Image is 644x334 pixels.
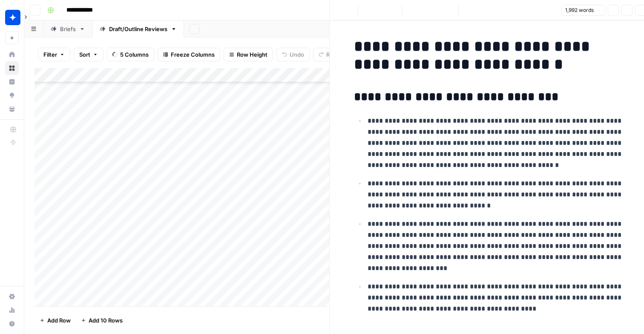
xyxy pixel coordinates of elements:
[158,48,220,61] button: Freeze Columns
[38,48,70,61] button: Filter
[5,303,19,317] a: Usage
[171,50,215,59] span: Freeze Columns
[5,61,19,75] a: Browse
[107,48,154,61] button: 5 Columns
[5,48,19,61] a: Home
[5,317,19,331] button: Help + Support
[5,89,19,102] a: Opportunities
[565,6,594,14] span: 1,992 words
[79,50,90,59] span: Sort
[5,102,19,116] a: Your Data
[5,10,20,25] img: Wiz Logo
[43,50,57,59] span: Filter
[5,290,19,303] a: Settings
[74,48,103,61] button: Sort
[237,50,267,59] span: Row Height
[60,25,76,33] div: Briefs
[34,314,76,327] button: Add Row
[290,50,304,59] span: Undo
[92,20,184,37] a: Draft/Outline Reviews
[5,75,19,89] a: Insights
[5,7,19,28] button: Workspace: Wiz
[120,50,149,59] span: 5 Columns
[224,48,273,61] button: Row Height
[313,48,345,61] button: Redo
[109,25,167,33] div: Draft/Outline Reviews
[43,20,92,37] a: Briefs
[276,48,310,61] button: Undo
[76,314,128,327] button: Add 10 Rows
[89,316,123,325] span: Add 10 Rows
[561,5,605,16] button: 1,992 words
[47,316,71,325] span: Add Row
